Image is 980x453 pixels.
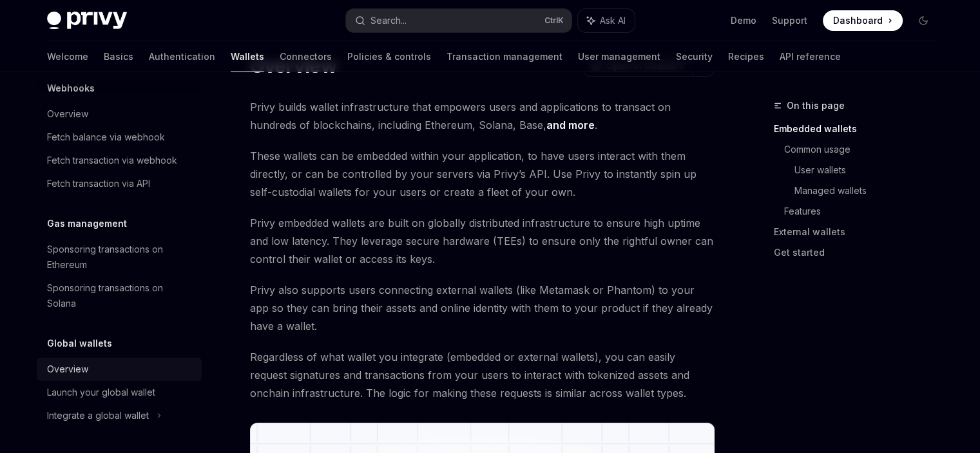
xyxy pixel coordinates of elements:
div: Launch your global wallet [47,385,155,400]
span: These wallets can be embedded within your application, to have users interact with them directly,... [250,147,715,201]
div: Fetch balance via webhook [47,130,165,145]
a: Authentication [149,41,215,72]
a: Dashboard [823,10,903,31]
div: Overview [47,361,88,377]
img: dark logo [47,12,127,30]
span: Ctrl K [544,15,564,26]
div: Sponsoring transactions on Ethereum [47,242,194,273]
button: Toggle dark mode [913,10,934,31]
a: Connectors [280,41,332,72]
span: Privy builds wallet infrastructure that empowers users and applications to transact on hundreds o... [250,98,715,134]
div: Overview [47,106,88,122]
button: Ask AI [578,9,635,32]
div: Search... [370,13,407,28]
a: User management [578,41,660,72]
a: Sponsoring transactions on Solana [37,276,202,315]
a: Common usage [784,139,944,160]
a: Fetch transaction via webhook [37,149,202,172]
a: Get started [774,242,944,263]
a: Demo [731,14,756,27]
button: Search...CtrlK [346,9,572,32]
a: Welcome [47,41,88,72]
a: Recipes [728,41,764,72]
a: Overview [37,102,202,126]
a: and more [546,119,595,132]
a: Basics [104,41,133,72]
a: Managed wallets [794,180,944,201]
a: API reference [780,41,841,72]
div: Integrate a global wallet [47,408,149,423]
a: Support [772,14,807,27]
a: External wallets [774,222,944,242]
a: Policies & controls [347,41,431,72]
span: Ask AI [600,14,626,27]
a: Embedded wallets [774,119,944,139]
a: User wallets [794,160,944,180]
span: Privy also supports users connecting external wallets (like Metamask or Phantom) to your app so t... [250,281,715,335]
a: Sponsoring transactions on Ethereum [37,238,202,276]
a: Fetch balance via webhook [37,126,202,149]
a: Security [676,41,713,72]
span: Dashboard [833,14,883,27]
h5: Gas management [47,216,127,231]
div: Sponsoring transactions on Solana [47,280,194,311]
a: Features [784,201,944,222]
span: Regardless of what wallet you integrate (embedded or external wallets), you can easily request si... [250,348,715,402]
span: Privy embedded wallets are built on globally distributed infrastructure to ensure high uptime and... [250,214,715,268]
h5: Global wallets [47,336,112,351]
div: Fetch transaction via webhook [47,153,177,168]
div: Fetch transaction via API [47,176,150,191]
a: Transaction management [447,41,562,72]
a: Overview [37,358,202,381]
a: Fetch transaction via API [37,172,202,195]
a: Wallets [231,41,264,72]
a: Launch your global wallet [37,381,202,404]
span: On this page [787,98,845,113]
